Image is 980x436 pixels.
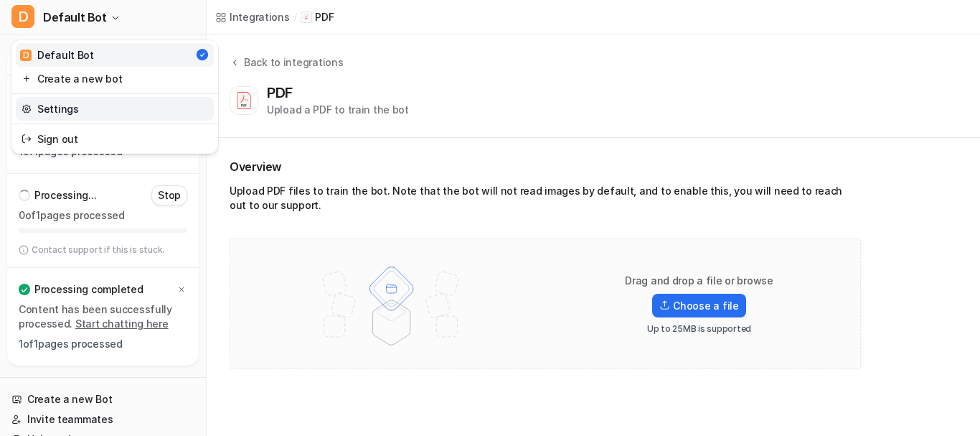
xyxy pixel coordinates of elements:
img: reset [22,101,32,116]
div: DDefault Bot [11,40,218,154]
div: Default Bot [20,47,94,62]
a: Settings [16,97,214,121]
img: reset [22,131,32,147]
span: D [11,5,34,28]
img: reset [22,71,32,86]
a: Sign out [16,127,214,151]
span: D [20,50,32,61]
span: Default Bot [43,7,107,27]
a: Create a new bot [16,67,214,91]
